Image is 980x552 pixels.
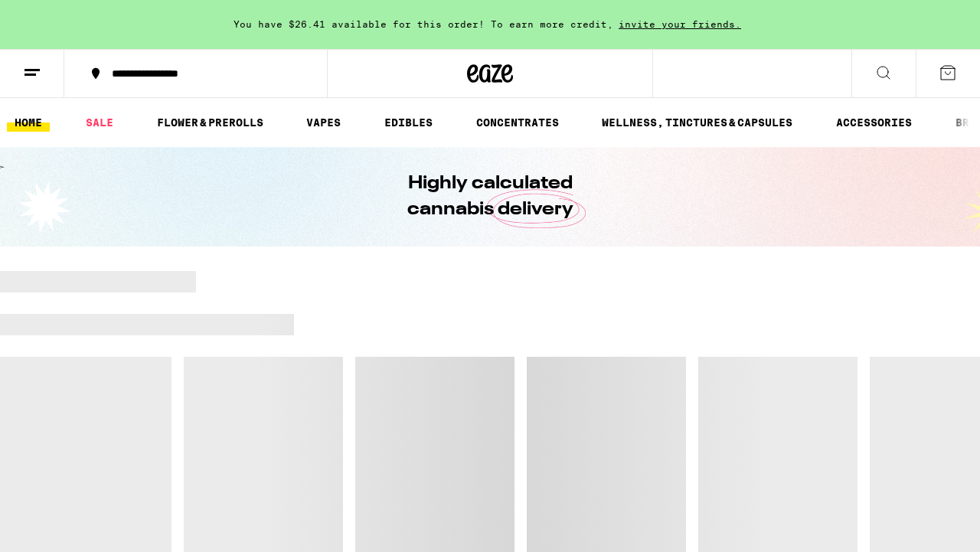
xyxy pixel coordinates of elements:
[299,113,348,132] a: VAPES
[594,113,800,132] a: WELLNESS, TINCTURES & CAPSULES
[828,113,920,132] a: ACCESSORIES
[613,19,746,29] span: invite your friends.
[7,113,50,132] a: HOME
[149,113,271,132] a: FLOWER & PREROLLS
[469,113,567,132] a: CONCENTRATES
[377,113,440,132] a: EDIBLES
[78,113,121,132] a: SALE
[234,19,613,29] span: You have $26.41 available for this order! To earn more credit,
[364,171,616,223] h1: Highly calculated cannabis delivery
